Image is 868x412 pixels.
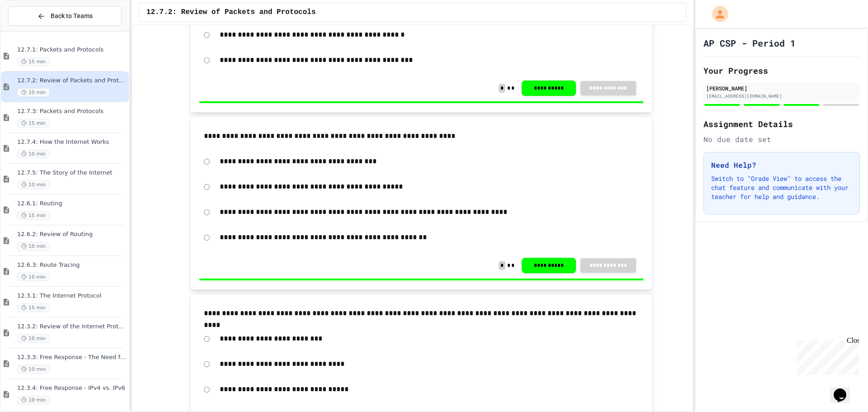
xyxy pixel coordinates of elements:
[17,396,50,404] span: 10 min
[706,93,857,99] div: [EMAIL_ADDRESS][DOMAIN_NAME]
[17,261,127,269] span: 12.6.3: Route Tracing
[17,88,50,97] span: 10 min
[17,150,50,158] span: 10 min
[703,4,731,24] div: My Account
[711,174,852,201] p: Switch to "Grade View" to access the chat feature and communicate with your teacher for help and ...
[703,64,860,77] h2: Your Progress
[51,11,93,21] span: Back to Teams
[17,77,127,85] span: 12.7.2: Review of Packets and Protocols
[17,200,127,208] span: 12.6.1: Routing
[17,303,50,312] span: 15 min
[17,323,127,331] span: 12.3.2: Review of the Internet Protocol
[17,273,50,281] span: 10 min
[703,118,860,130] h2: Assignment Details
[17,180,50,189] span: 10 min
[17,231,127,238] span: 12.6.2: Review of Routing
[17,242,50,251] span: 10 min
[17,365,50,374] span: 10 min
[703,134,860,145] div: No due date set
[17,138,127,146] span: 12.7.4: How the Internet Works
[703,37,796,49] h1: AP CSP - Period 1
[706,84,857,92] div: [PERSON_NAME]
[17,57,50,66] span: 15 min
[830,376,859,403] iframe: chat widget
[4,4,62,57] div: Chat with us now!Close
[17,46,127,54] span: 12.7.1: Packets and Protocols
[711,160,852,170] h3: Need Help?
[17,354,127,361] span: 12.3.3: Free Response - The Need for IP
[793,336,859,375] iframe: chat widget
[146,7,316,18] span: 12.7.2: Review of Packets and Protocols
[17,119,50,128] span: 15 min
[17,334,50,343] span: 10 min
[17,292,127,300] span: 12.3.1: The Internet Protocol
[17,211,50,220] span: 15 min
[17,169,127,177] span: 12.7.5: The Story of the Internet
[17,384,127,392] span: 12.3.4: Free Response - IPv4 vs. IPv6
[17,108,127,115] span: 12.7.3: Packets and Protocols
